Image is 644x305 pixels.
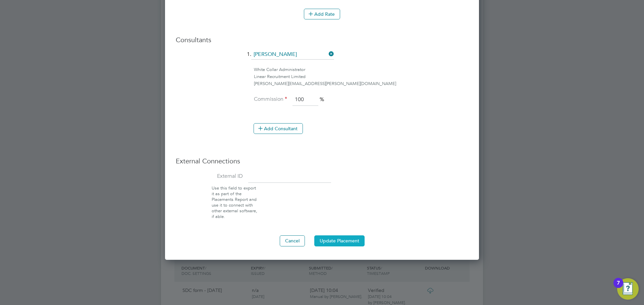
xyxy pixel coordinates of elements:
[280,235,305,246] button: Cancel
[254,123,303,134] button: Add Consultant
[212,185,257,219] span: Use this field to export it as part of the Placements Report and use it to connect with other ext...
[254,80,468,87] div: [PERSON_NAME][EMAIL_ADDRESS][PERSON_NAME][DOMAIN_NAME]
[176,157,468,165] h3: External Connections
[176,35,468,44] h3: Consultants
[617,283,620,292] div: 7
[304,9,340,19] button: Add Rate
[254,66,468,73] div: White Collar Administrator
[254,73,468,80] div: Linear Recruitment Limited
[176,173,243,180] label: External ID
[617,278,639,300] button: Open Resource Center, 7 new notifications
[251,50,334,60] input: Search for...
[314,235,365,246] button: Update Placement
[320,96,324,103] span: %
[254,96,287,103] label: Commission
[176,50,468,66] li: 1.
